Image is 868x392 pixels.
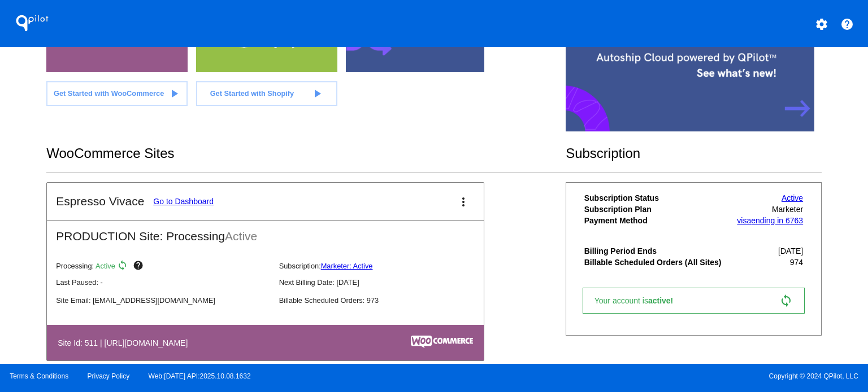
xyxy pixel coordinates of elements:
[584,246,731,256] th: Billing Period Ends
[54,89,164,98] span: Get Started with WooCommerce
[279,278,493,287] p: Next Billing Date: [DATE]
[196,81,337,106] a: Get Started with Shopify
[167,87,181,100] mat-icon: play_arrow
[584,257,731,267] th: Billable Scheduled Orders (All Sites)
[457,195,470,209] mat-icon: more_vert
[737,216,803,225] a: visaending in 6763
[96,262,115,270] span: Active
[583,288,805,314] a: Your account isactive! sync
[584,193,731,203] th: Subscription Status
[566,146,822,161] h2: Subscription
[279,296,493,305] p: Billable Scheduled Orders: 973
[411,336,473,348] img: c53aa0e5-ae75-48aa-9bee-956650975ee5
[321,262,373,270] a: Marketer: Active
[594,296,685,305] span: Your account is
[47,221,484,243] h2: PRODUCTION Site: Processing
[815,17,828,31] mat-icon: settings
[46,81,188,106] a: Get Started with WooCommerce
[133,260,146,274] mat-icon: help
[790,258,803,267] span: 974
[56,296,270,305] p: Site Email: [EMAIL_ADDRESS][DOMAIN_NAME]
[58,338,193,347] h4: Site Id: 511 | [URL][DOMAIN_NAME]
[279,262,493,270] p: Subscription:
[88,372,130,380] a: Privacy Policy
[584,204,731,214] th: Subscription Plan
[225,230,257,243] span: Active
[782,193,803,202] a: Active
[56,195,144,208] h2: Espresso Vivace
[444,372,858,380] span: Copyright © 2024 QPilot, LLC
[737,216,751,225] span: visa
[10,12,55,34] h1: QPilot
[584,215,731,226] th: Payment Method
[10,372,68,380] a: Terms & Conditions
[56,260,270,274] p: Processing:
[310,87,324,100] mat-icon: play_arrow
[153,197,214,206] a: Go to Dashboard
[778,246,803,256] span: [DATE]
[117,260,131,274] mat-icon: sync
[779,294,793,307] mat-icon: sync
[772,205,803,214] span: Marketer
[56,278,270,287] p: Last Paused: -
[840,17,854,31] mat-icon: help
[46,146,566,161] h2: WooCommerce Sites
[149,372,251,380] a: Web:[DATE] API:2025.10.08.1632
[648,296,679,305] span: active!
[210,89,294,98] span: Get Started with Shopify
